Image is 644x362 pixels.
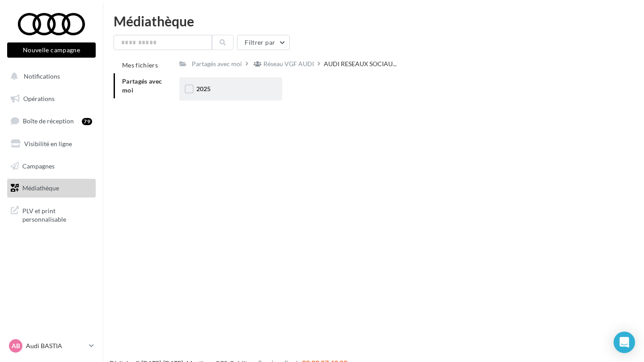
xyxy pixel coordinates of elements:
[122,61,158,69] span: Mes fichiers
[7,337,96,354] a: AB Audi BASTIA
[5,89,97,108] a: Opérations
[5,67,94,86] button: Notifications
[263,59,314,68] div: Réseau VGF AUDI
[237,35,290,50] button: Filtrer par
[26,341,85,350] p: Audi BASTIA
[22,184,59,192] span: Médiathèque
[114,14,633,28] div: Médiathèque
[5,201,97,227] a: PLV et print personnalisable
[5,157,97,176] a: Campagnes
[23,95,55,102] span: Opérations
[324,59,397,68] span: AUDI RESEAUX SOCIAU...
[614,332,635,353] div: Open Intercom Messenger
[5,135,97,153] a: Visibilité en ligne
[22,162,55,169] span: Campagnes
[5,179,97,198] a: Médiathèque
[22,205,92,224] span: PLV et print personnalisable
[24,140,72,147] span: Visibilité en ligne
[24,72,60,80] span: Notifications
[82,118,92,125] div: 79
[12,341,20,350] span: AB
[7,42,96,58] button: Nouvelle campagne
[122,77,162,94] span: Partagés avec moi
[5,111,97,130] a: Boîte de réception79
[196,85,211,93] span: 2025
[23,117,74,125] span: Boîte de réception
[192,59,242,68] div: Partagés avec moi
